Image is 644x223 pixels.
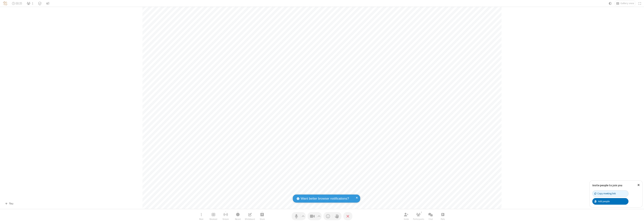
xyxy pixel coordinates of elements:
[413,211,424,222] button: Open participant list
[607,1,613,6] button: Using system theme
[45,1,51,6] button: Conversation
[36,1,43,6] div: Meeting details Encryption enabled
[256,211,268,222] button: Start sharing
[301,212,306,220] button: Audio settings
[8,201,15,206] div: You
[25,1,35,6] button: Open participant list
[615,1,636,6] button: Change layout
[199,218,203,220] span: More
[637,1,643,6] button: Fullscreen
[220,211,231,222] button: Start streaming
[10,1,24,6] div: Timer
[317,212,322,220] button: Video setting
[425,211,436,222] button: Open chat
[592,198,628,204] button: Add people
[594,192,616,195] div: Copy meeting link
[592,190,628,197] button: Copy meeting link
[332,212,341,220] button: Raise hand
[292,212,306,220] button: Mute (⌘+Shift+A)
[235,218,241,220] span: Record
[413,218,424,220] span: Participants
[3,1,7,6] img: QA Selenium DO NOT DELETE OR CHANGE
[635,180,643,190] button: Close popover
[232,211,243,222] button: Start recording
[437,211,448,222] button: Open poll
[245,218,255,220] span: Whiteboard
[592,183,622,187] label: Invite people to join you
[32,2,33,5] span: 1
[16,2,22,5] span: 00:35
[260,218,265,220] span: Share
[308,212,322,220] button: Stop video (⌘+Shift+V)
[420,211,423,214] div: 1
[208,211,219,222] button: Manage Breakout Rooms
[401,211,412,222] button: Invite participants (⌘+Shift+I)
[404,218,409,220] span: Invite
[244,211,256,222] button: Open shared whiteboard
[323,212,332,220] button: Send a reaction
[441,218,445,220] span: Polls
[222,218,229,220] span: Stream
[343,212,352,220] button: End or leave meeting
[209,218,217,220] span: Breakout
[620,2,634,5] span: Gallery view
[301,196,349,201] span: Want better browser notifications?
[429,218,433,220] span: Chat
[196,211,207,222] button: Open menu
